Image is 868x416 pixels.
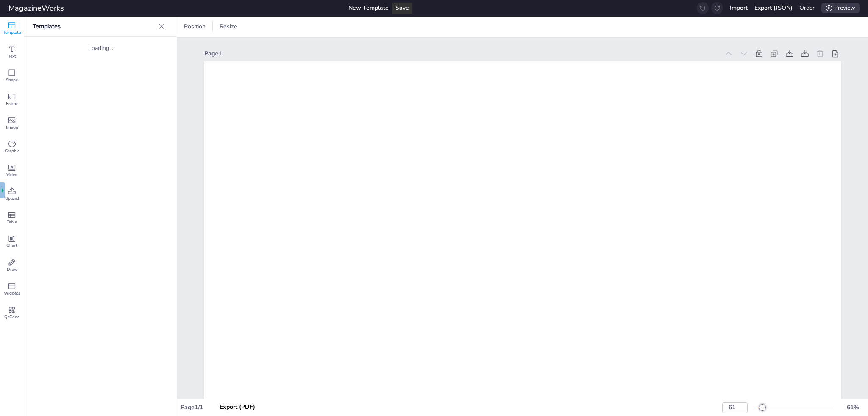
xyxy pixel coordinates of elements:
[6,77,18,83] span: Shape
[4,314,19,320] span: QrCode
[7,219,17,225] span: Table
[3,30,21,36] span: Template
[8,2,64,14] div: MagazineWorks
[730,3,748,13] div: Import
[7,267,17,273] span: Draw
[6,172,17,178] span: Video
[220,402,255,412] div: Export (PDF)
[218,22,239,31] span: Resize
[5,196,19,201] span: Upload
[88,44,113,409] div: Loading...
[204,49,719,58] div: Page 1
[182,22,207,31] span: Position
[348,3,389,13] div: New Template
[6,124,18,130] span: Image
[392,3,412,14] div: Save
[722,402,748,413] input: Enter zoom percentage (1-500)
[799,4,815,12] a: Order
[4,290,20,296] span: Widgets
[181,403,463,412] div: Page 1 / 1
[754,3,793,13] div: Export (JSON)
[6,101,18,107] span: Frame
[33,16,155,36] p: Templates
[8,53,16,59] span: Text
[821,3,860,13] div: Preview
[6,242,17,248] span: Chart
[5,148,19,154] span: Graphic
[843,403,863,412] div: 61 %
